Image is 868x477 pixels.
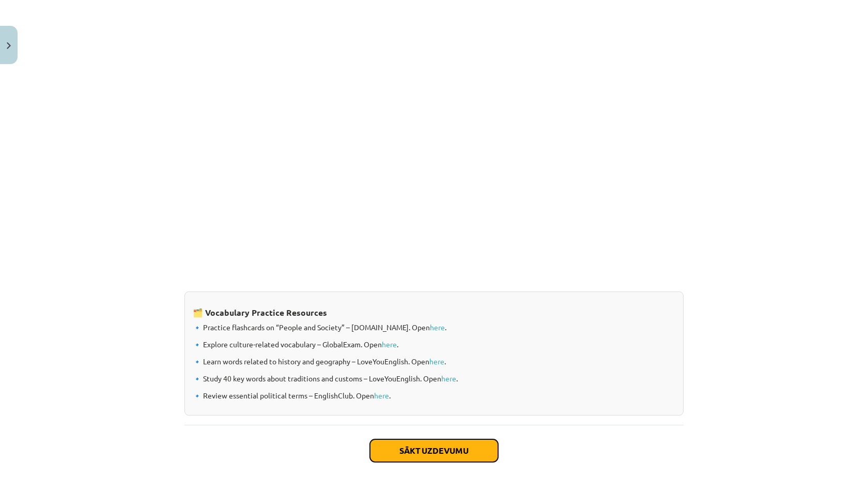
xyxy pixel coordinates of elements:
[193,390,675,401] p: 🔹 Review essential political terms – EnglishClub. Open .
[370,439,498,462] button: Sākt uzdevumu
[374,391,389,400] a: here
[429,357,444,366] a: here
[382,340,397,349] a: here
[193,307,327,318] strong: 🗂️ Vocabulary Practice Resources
[193,322,675,333] p: 🔹 Practice flashcards on “People and Society” – [DOMAIN_NAME]. Open .
[193,339,675,350] p: 🔹 Explore culture-related vocabulary – GlobalExam. Open .
[430,322,445,332] a: here
[441,374,456,383] a: here
[193,373,675,384] p: 🔹 Study 40 key words about traditions and customs – LoveYouEnglish. Open .
[7,42,11,49] img: icon-close-lesson-0947bae3869378f0d4975bcd49f059093ad1ed9edebbc8119c70593378902aed.svg
[193,356,675,367] p: 🔹 Learn words related to history and geography – LoveYouEnglish. Open .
